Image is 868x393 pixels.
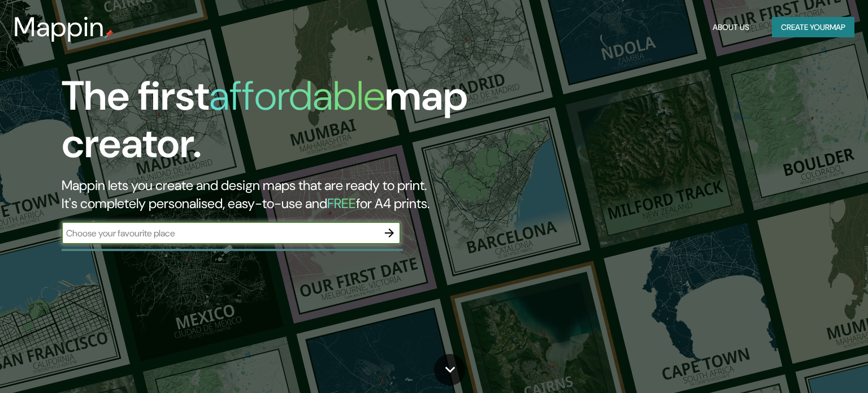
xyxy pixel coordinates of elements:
h1: affordable [209,70,385,122]
input: Choose your favourite place [62,227,378,240]
h2: Mappin lets you create and design maps that are ready to print. It's completely personalised, eas... [62,176,496,213]
img: mappin-pin [105,29,114,38]
h3: Mappin [14,11,105,43]
h5: FREE [327,195,356,212]
button: About Us [708,17,754,38]
h1: The first map creator. [62,72,496,176]
button: Create yourmap [772,17,854,38]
